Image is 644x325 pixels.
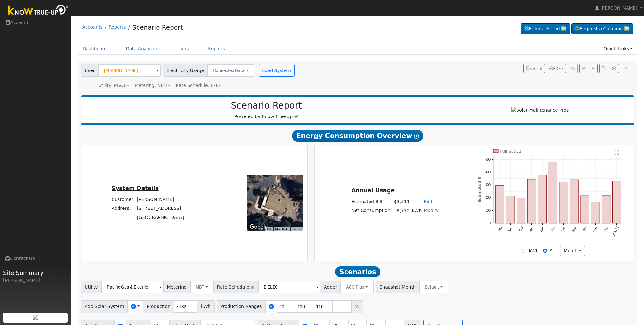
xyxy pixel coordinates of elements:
[3,269,68,277] span: Site Summary
[81,300,128,313] span: Add Solar System
[376,281,420,293] span: Snapshot Month
[419,281,448,293] button: Default
[561,26,566,31] img: retrieve
[599,64,609,73] button: Export Interval Data
[98,64,161,77] input: Select a User
[581,196,589,223] rect: onclick=""
[112,185,159,191] u: System Details
[335,266,380,278] span: Scenarios
[529,248,538,254] label: kWh
[121,43,162,55] a: Data Analyzer
[609,64,619,73] button: Settings
[602,195,610,223] rect: onclick=""
[411,206,423,216] td: kWh
[81,281,102,293] span: Utility
[275,227,288,231] button: Map Data
[81,64,99,77] span: User
[101,281,164,293] input: Select a Utility
[485,170,491,174] text: 400
[248,223,269,231] img: Google
[591,202,600,223] rect: onclick=""
[600,5,637,10] span: [PERSON_NAME]
[500,149,522,154] text: Pull $3511
[603,226,609,232] text: Jun
[485,158,491,161] text: 500
[570,180,579,223] rect: onclick=""
[217,300,266,313] span: Production Ranges
[414,134,419,139] i: Show Help
[292,227,301,231] a: Terms (opens in new tab)
[172,43,194,55] a: Users
[207,64,254,77] button: Connected Data
[351,300,363,313] span: %
[550,248,553,254] label: $
[588,64,598,73] button: Multi-Series Graph
[543,249,547,253] input: $
[497,226,502,233] text: Aug
[132,23,183,31] a: Scenario Report
[109,24,126,30] a: Reports
[340,281,374,293] button: ACC Plus
[485,183,491,187] text: 300
[136,204,185,213] td: [STREET_ADDRESS]
[549,162,557,223] rect: onclick=""
[5,3,71,18] img: Know True-Up
[621,64,630,73] a: Help Link
[136,195,185,204] td: [PERSON_NAME]
[592,226,598,233] text: May
[82,24,103,30] a: Accounts
[518,226,524,232] text: Oct
[561,226,566,232] text: Feb
[3,277,68,284] div: [PERSON_NAME]
[267,227,271,231] button: Keyboard shortcuts
[393,206,411,216] td: 8,732
[550,226,556,232] text: Jan
[612,226,619,236] text: [DATE]
[507,226,513,232] text: Sep
[163,64,208,77] span: Electricity Usage
[248,223,269,231] a: Open this area in Google Maps (opens a new window)
[258,281,320,293] input: Select a Rate Schedule
[571,226,577,232] text: Mar
[477,177,482,202] text: Estimated $
[517,198,525,223] rect: onclick=""
[615,150,619,155] text: 
[579,64,588,73] button: Edit User
[496,185,504,223] rect: onclick=""
[292,130,423,142] span: Energy Consumption Overview
[135,82,170,89] div: Metering: NEM
[203,43,230,55] a: Reports
[259,64,295,77] button: Load System
[571,23,633,34] a: Request a Cleaning
[197,300,214,313] span: kWh
[213,281,258,293] span: Rate Schedule
[424,208,439,213] a: Modify
[559,182,568,223] rect: onclick=""
[84,100,449,120] div: Powered by Know True-Up ®
[523,64,545,73] button: Recent
[624,26,629,31] img: retrieve
[489,222,491,225] text: 0
[320,281,341,293] span: Adder
[511,107,569,114] img: Solar Maintenance Pros
[111,204,136,213] td: Address:
[547,64,566,73] button: PDF
[351,187,395,194] u: Annual Usage
[143,300,174,313] span: Production
[111,195,136,204] td: Customer:
[87,100,446,111] h2: Scenario Report
[582,226,588,232] text: Apr
[98,82,129,89] div: Utility: PG&E
[393,197,411,206] td: $3,511
[78,43,112,55] a: Dashboard
[350,197,393,206] td: Estimated Bill:
[424,199,432,204] a: Edit
[176,83,221,88] span: Alias: E1
[163,281,190,293] span: Metering
[33,315,38,320] img: retrieve
[485,209,491,212] text: 100
[506,196,515,223] rect: onclick=""
[485,196,491,199] text: 200
[136,213,185,222] td: [GEOGRAPHIC_DATA]
[521,23,570,34] a: Refer a Friend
